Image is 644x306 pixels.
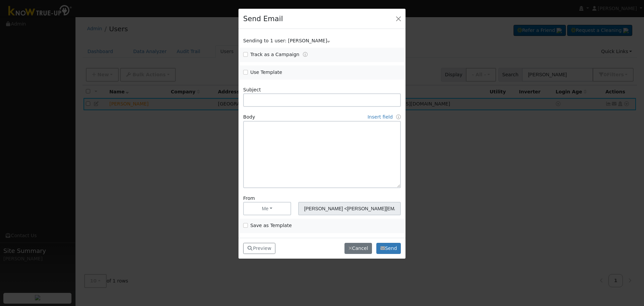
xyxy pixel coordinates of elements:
[396,114,401,120] a: Fields
[250,222,292,229] label: Save as Template
[368,114,393,120] a: Insert field
[243,52,248,57] input: Track as a Campaign
[243,223,248,228] input: Save as Template
[250,69,282,76] label: Use Template
[243,114,255,121] label: Body
[243,195,255,202] label: From
[240,37,405,44] div: Show users
[243,13,283,24] h4: Send Email
[250,51,299,58] label: Track as a Campaign
[243,86,261,93] label: Subject
[376,243,401,254] button: Send
[303,52,308,57] a: Tracking Campaigns
[243,243,275,254] button: Preview
[344,243,372,254] button: Cancel
[243,70,248,75] input: Use Template
[243,202,291,215] button: Me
